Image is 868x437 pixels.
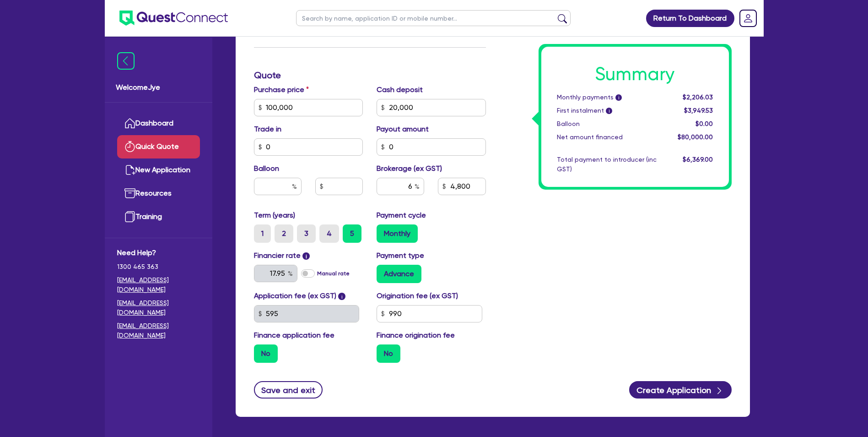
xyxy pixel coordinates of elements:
label: 5 [343,224,361,243]
label: Purchase price [254,84,309,95]
label: 4 [319,224,339,243]
label: Advance [377,265,421,283]
label: Payment cycle [377,210,426,221]
h1: Summary [557,63,713,85]
a: Dropdown toggle [736,6,760,30]
label: Manual rate [317,269,350,278]
span: $80,000.00 [678,133,713,141]
img: new-application [124,164,135,175]
label: Brokerage (ex GST) [377,163,442,174]
input: Search by name, application ID or mobile number... [296,10,571,26]
label: No [254,344,278,363]
button: Save and exit [254,381,323,399]
span: $0.00 [695,120,713,127]
div: First instalment [550,106,663,115]
label: Payment type [377,250,424,261]
div: Net amount financed [550,132,663,142]
a: New Application [117,158,200,182]
span: $3,949.53 [684,107,713,114]
a: Quick Quote [117,135,200,158]
label: Cash deposit [377,84,423,95]
span: i [606,108,612,115]
span: i [302,252,310,260]
label: Finance application fee [254,330,334,341]
div: Balloon [550,119,663,129]
img: training [124,211,135,222]
label: Monthly [377,224,418,243]
div: Total payment to introducer (inc GST) [550,155,663,174]
label: Balloon [254,163,279,174]
button: Create Application [629,381,732,399]
a: Return To Dashboard [646,10,734,27]
span: i [338,293,345,300]
label: 1 [254,224,271,243]
label: Term (years) [254,210,295,221]
img: quick-quote [124,141,135,152]
div: Monthly payments [550,93,663,102]
a: Dashboard [117,112,200,135]
img: icon-menu-close [117,52,135,70]
label: Financier rate [254,250,310,261]
a: [EMAIL_ADDRESS][DOMAIN_NAME] [117,275,200,295]
label: 2 [275,224,293,243]
span: Welcome Jye [116,82,201,93]
label: 3 [297,224,316,243]
label: No [377,344,400,363]
a: Resources [117,182,200,205]
img: quest-connect-logo-blue [119,11,228,26]
label: Trade in [254,124,281,135]
label: Finance origination fee [377,330,455,341]
a: Training [117,205,200,229]
a: [EMAIL_ADDRESS][DOMAIN_NAME] [117,321,200,340]
span: 1300 465 363 [117,262,200,272]
span: $6,369.00 [683,156,713,163]
label: Application fee (ex GST) [254,290,336,301]
h3: Quote [254,70,486,81]
img: resources [124,188,135,199]
label: Origination fee (ex GST) [377,290,458,301]
span: i [615,95,622,101]
span: $2,206.03 [683,93,713,101]
label: Payout amount [377,124,429,135]
a: [EMAIL_ADDRESS][DOMAIN_NAME] [117,298,200,317]
span: Need Help? [117,247,200,258]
